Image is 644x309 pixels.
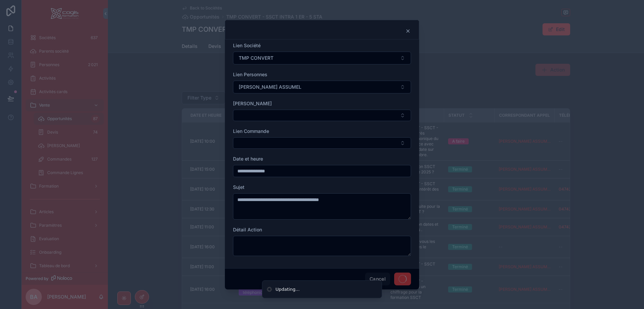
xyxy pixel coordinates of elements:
span: [PERSON_NAME] [233,101,272,106]
button: Select Button [233,81,411,93]
button: Select Button [233,110,411,121]
button: Select Button [233,52,411,64]
span: [PERSON_NAME] ASSUMEL [239,84,301,90]
span: TMP CONVERT [239,55,273,61]
div: Updating... [275,286,300,293]
span: Lien Commande [233,128,269,134]
span: Lien Société [233,43,261,48]
span: Sujet [233,184,244,190]
span: Lien Personnes [233,72,267,77]
button: Select Button [233,137,411,149]
span: Date et heure [233,156,263,162]
span: Détail Action [233,227,262,232]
